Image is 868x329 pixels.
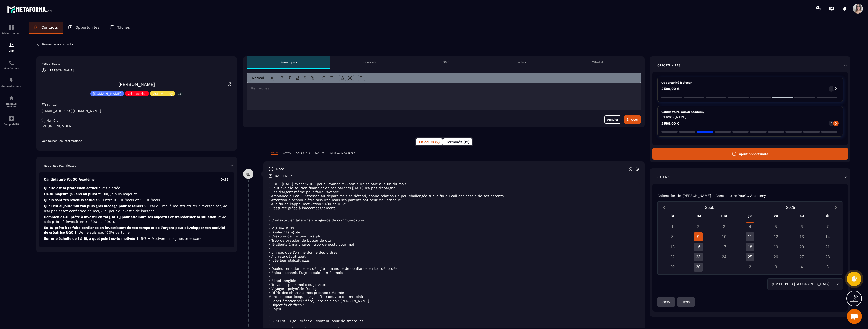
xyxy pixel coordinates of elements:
[661,81,839,85] p: Opportunité à closer
[268,246,640,250] p: •
[831,281,834,287] input: Search for option
[8,42,14,48] img: formation
[661,122,680,125] p: 2 599,00 €
[176,92,183,97] p: +4
[8,115,14,122] img: accountant
[47,118,58,123] p: Numéro
[268,182,640,186] p: • FUP : [DATE] avant 12H00 pour l’avance // Sinon aura sa paie à la fin du mois
[823,253,832,261] div: 28
[1,32,21,35] p: Tableau de bord
[660,212,840,272] div: Calendar wrapper
[104,186,120,190] span: : Salariée
[1,21,21,38] a: formationformationTableau de bord
[268,291,640,295] p: • Offrir des choses à mes proches : Ma mère
[657,175,677,179] p: Calendrier
[771,253,780,261] div: 26
[268,234,640,238] p: • Création de contenu m’a plu
[268,299,640,303] p: • Bénéf émotionnel : fière, libre et bien : [PERSON_NAME]
[831,204,840,211] button: Next month
[268,283,640,287] p: • Travailler pour moi d’où je veux
[41,62,232,66] p: Responsable
[283,152,291,155] p: NOTES
[101,198,160,202] span: : Entre 1000€/mois et 1500€/mois
[41,139,232,143] p: Voir toutes les informations
[660,204,669,211] button: Previous month
[771,263,780,272] div: 3
[627,117,638,122] div: Envoyer
[661,110,839,114] p: Candidature YouGC Academy
[44,236,229,241] p: Sur une échelle de 1 à 10, à quel point es-tu motivée ?
[77,230,133,234] span: : Je ne suis pas 100% certaine...
[104,22,135,34] a: Tâches
[268,275,640,279] p: •
[443,60,449,64] p: SMS
[604,115,621,124] button: Annuler
[767,278,843,290] div: Search for option
[41,124,232,129] p: [PHONE_NUMBER]
[516,60,526,64] p: Tâches
[47,103,57,107] p: E-mail
[268,303,640,307] p: • Objectifs chiffrés :
[128,92,146,95] p: vsl inscrits
[268,226,640,230] p: • MOTIVATIONS
[268,307,640,311] p: • Enjeu :
[29,22,63,34] a: Contacts
[1,74,21,91] a: automationsautomationsAutomatisations
[296,152,310,155] p: COURRIELS
[268,214,640,218] p: •
[823,243,832,251] div: 21
[268,323,640,327] p: •
[268,230,640,234] p: • Douleur tangible :
[268,279,640,283] p: • Bénéf tangible :
[8,24,14,31] img: formation
[694,243,703,251] div: 16
[268,222,640,226] p: •
[118,82,155,87] a: [PERSON_NAME]
[750,203,831,212] button: Open years overlay
[1,91,21,112] a: social-networksocial-networkRéseaux Sociaux
[746,263,754,272] div: 2
[683,300,690,304] p: 11:30
[280,60,297,64] p: Remarques
[831,122,832,125] p: 0
[153,92,173,95] p: VSL Mailing
[661,87,680,91] p: 2 599,00 €
[797,243,806,251] div: 20
[8,60,14,66] img: scheduler
[117,25,130,30] p: Tâches
[268,315,640,319] p: •
[271,152,278,155] p: TOUT
[41,109,232,113] p: [EMAIL_ADDRESS][DOMAIN_NAME]
[1,67,21,70] p: Planificateur
[668,232,677,241] div: 8
[669,203,750,212] button: Open months overlay
[823,232,832,241] div: 14
[49,69,74,72] p: [PERSON_NAME]
[1,112,21,129] a: accountantaccountantComptabilité
[771,222,780,231] div: 5
[662,300,670,304] p: 08:15
[797,232,806,241] div: 13
[657,63,681,67] p: Opportunités
[831,87,832,91] p: 0
[847,309,862,324] a: Ouvrir le chat
[268,186,640,190] p: • Peut avoir le soutien financier de ses parents [DATE] n’a pas d’épargne
[446,140,469,144] span: Terminés (12)
[268,262,640,266] p: •
[268,250,640,254] p: • Jm pas que l’on me donne des ordres
[823,263,832,272] div: 5
[274,174,292,178] p: [DATE] 12:57
[268,202,640,206] p: • A la fin de l’appel motivation 10/10 peur 3/10
[75,25,99,30] p: Opportunités
[93,92,121,95] p: [DOMAIN_NAME]
[661,115,839,119] p: [PERSON_NAME]
[100,192,137,196] span: : Oui, je suis majeure
[746,243,754,251] div: 18
[268,242,640,246] p: • 1é clients à ma charge : trop de posts pour moi !!
[1,56,21,74] a: schedulerschedulerPlanificateur
[44,177,95,182] p: Candidature YouGC Academy
[268,238,640,242] p: • Trop de pression de bosser de qlq
[315,152,324,155] p: TÂCHES
[668,253,677,261] div: 22
[268,194,640,198] p: • Ambiance du call : Stressée au départ mais se détend, bonne relation un peu challengée sur la f...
